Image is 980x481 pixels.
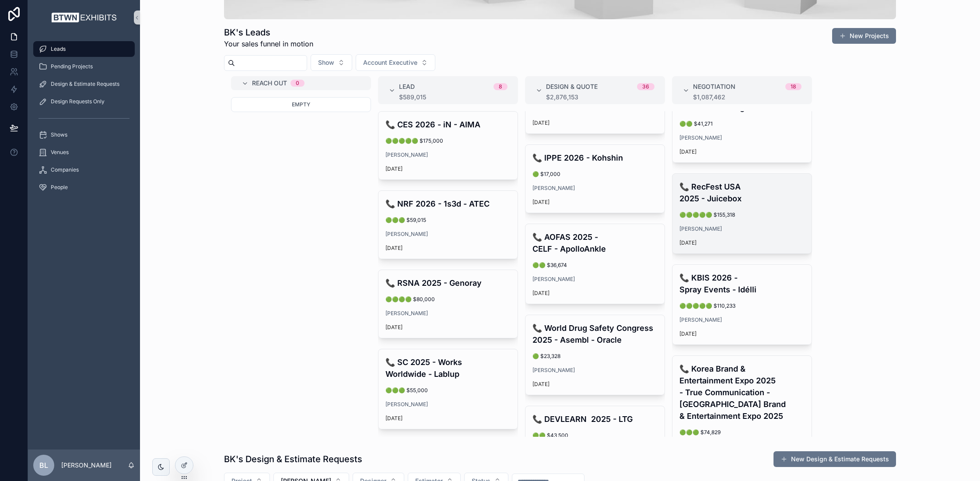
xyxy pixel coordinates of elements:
[532,152,658,164] h4: 📞 IPPE 2026 - Kohshin
[525,406,665,474] a: 📞 DEVLEARN 2025 - LTG🟢🟢 $43,500[PERSON_NAME][DATE]
[791,83,796,90] div: 18
[532,262,658,269] span: 🟢🟢 $36,674
[33,41,135,57] a: Leads
[385,415,402,422] p: [DATE]
[532,290,549,297] p: [DATE]
[385,296,511,303] span: 🟢🟢🟢🟢 $80,000
[385,217,511,224] span: 🟢🟢🟢 $59,015
[532,276,575,283] a: [PERSON_NAME]
[679,272,805,295] h4: 📞 KBIS 2026 - Spray Events - Idélli
[679,330,696,337] p: [DATE]
[679,302,805,309] span: 🟢🟢🟢🟢🟢 $110,233
[385,277,511,289] h4: 📞 RSNA 2025 - Genoray
[399,82,415,91] span: Lead
[33,76,135,92] a: Design & Estimate Requests
[679,148,696,155] p: [DATE]
[378,190,518,259] a: 📞 NRF 2026 - 1s3d - ATEC🟢🟢🟢 $59,015[PERSON_NAME][DATE]
[51,46,66,53] span: Leads
[296,80,299,87] div: 0
[33,59,135,74] a: Pending Projects
[385,137,511,144] span: 🟢🟢🟢🟢🟢 $175,000
[51,166,79,173] span: Companies
[499,83,502,90] div: 8
[51,184,68,191] span: People
[672,355,812,471] a: 📞 Korea Brand & Entertainment Expo 2025 - True Communication - [GEOGRAPHIC_DATA] Brand & Entertai...
[385,387,511,394] span: 🟢🟢🟢 $55,000
[532,231,658,255] h4: 📞 AOFAS 2025 - CELF - ApolloAnkle
[679,429,805,436] span: 🟢🟢🟢 $74,829
[385,401,428,408] a: [PERSON_NAME]
[532,381,549,388] p: [DATE]
[679,363,805,422] h4: 📞 Korea Brand & Entertainment Expo 2025 - True Communication - [GEOGRAPHIC_DATA] Brand & Entertai...
[292,101,310,108] span: Empty
[33,179,135,195] a: People
[532,432,658,439] span: 🟢🟢 $43,500
[51,149,69,156] span: Venues
[51,63,93,70] span: Pending Projects
[385,231,428,238] a: [PERSON_NAME]
[378,270,518,338] a: 📞 RSNA 2025 - Genoray🟢🟢🟢🟢 $80,000[PERSON_NAME][DATE]
[49,11,119,25] img: App logo
[672,82,812,163] a: 📞 CONEXPO 2026 - Famic Technologies🟢🟢 $41,271[PERSON_NAME][DATE]
[385,165,402,172] p: [DATE]
[33,144,135,160] a: Venues
[33,162,135,178] a: Companies
[642,83,649,90] div: 36
[385,151,428,158] a: [PERSON_NAME]
[672,173,812,254] a: 📞 RecFest USA 2025 - Juicebox🟢🟢🟢🟢🟢 $155,318[PERSON_NAME][DATE]
[385,356,511,380] h4: 📞 SC 2025 - Works Worldwide - Lablup
[525,224,665,304] a: 📞 AOFAS 2025 - CELF - ApolloAnkle🟢🟢 $36,674[PERSON_NAME][DATE]
[672,264,812,345] a: 📞 KBIS 2026 - Spray Events - Idélli🟢🟢🟢🟢🟢 $110,233[PERSON_NAME][DATE]
[33,127,135,143] a: Shows
[679,225,722,232] a: [PERSON_NAME]
[679,120,805,127] span: 🟢🟢 $41,271
[378,349,518,429] a: 📞 SC 2025 - Works Worldwide - Lablup🟢🟢🟢 $55,000[PERSON_NAME][DATE]
[773,451,896,467] button: New Design & Estimate Requests
[832,28,896,44] button: New Projects
[525,315,665,395] a: 📞 World Drug Safety Congress 2025 - Asembl - Oracle🟢 $23,328[PERSON_NAME][DATE]
[532,353,658,360] span: 🟢 $23,328
[532,199,549,206] p: [DATE]
[546,82,598,91] span: Design & Quote
[679,316,722,323] a: [PERSON_NAME]
[224,26,313,39] h1: BK's Leads
[679,239,696,246] p: [DATE]
[679,181,805,204] h4: 📞 RecFest USA 2025 - Juicebox
[532,413,658,425] h4: 📞 DEVLEARN 2025 - LTG
[679,134,722,141] a: [PERSON_NAME]
[356,54,435,71] button: Select Button
[224,453,362,465] h1: BK's Design & Estimate Requests
[385,245,402,252] p: [DATE]
[385,310,428,317] a: [PERSON_NAME]
[679,211,805,218] span: 🟢🟢🟢🟢🟢 $155,318
[399,94,507,101] div: $589,015
[28,35,140,207] div: scrollable content
[61,461,112,470] p: [PERSON_NAME]
[532,367,575,374] a: [PERSON_NAME]
[385,119,511,130] h4: 📞 CES 2026 - iN - AIMA
[51,131,67,138] span: Shows
[385,198,511,210] h4: 📞 NRF 2026 - 1s3d - ATEC
[224,39,313,49] span: Your sales funnel in motion
[532,119,549,126] p: [DATE]
[252,79,287,88] span: Reach Out
[51,98,105,105] span: Design Requests Only
[378,111,518,180] a: 📞 CES 2026 - iN - AIMA🟢🟢🟢🟢🟢 $175,000[PERSON_NAME][DATE]
[318,58,334,67] span: Show
[525,144,665,213] a: 📞 IPPE 2026 - Kohshin🟢 $17,000[PERSON_NAME][DATE]
[532,185,575,192] a: [PERSON_NAME]
[532,322,658,346] h4: 📞 World Drug Safety Congress 2025 - Asembl - Oracle
[51,81,119,88] span: Design & Estimate Requests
